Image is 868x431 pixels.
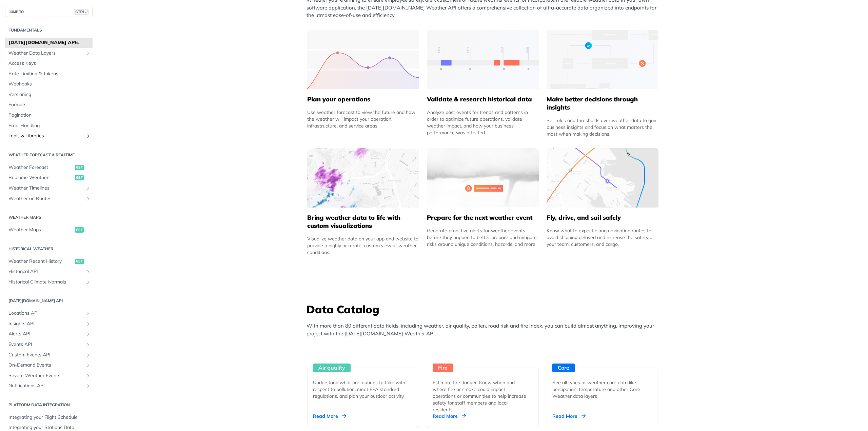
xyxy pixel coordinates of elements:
span: Weather Data Layers [8,50,84,57]
a: Error Handling [5,121,93,131]
a: Fire Estimate fire danger. Know when and where fire or smoke could impact operations or communiti... [424,342,541,428]
a: Alerts APIShow subpages for Alerts API [5,329,93,339]
a: Realtime Weatherget [5,173,93,183]
h5: Make better decisions through insights [547,95,658,112]
h2: [DATE][DOMAIN_NAME] API [5,298,93,304]
span: Error Handling [8,122,91,129]
span: On-Demand Events [8,362,84,369]
a: Webhooks [5,79,93,89]
h5: Validate & research historical data [427,95,539,103]
button: Show subpages for Historical Climate Normals [85,279,91,285]
a: Pagination [5,110,93,120]
span: Weather Recent History [8,258,73,265]
button: Show subpages for Alerts API [85,331,91,337]
span: CTRL-/ [74,9,89,15]
a: Weather Mapsget [5,225,93,235]
a: Historical APIShow subpages for Historical API [5,267,93,277]
span: Integrating your Stations Data [8,424,91,431]
span: Historical Climate Normals [8,279,84,286]
span: Webhooks [8,81,91,87]
img: 994b3d6-mask-group-32x.svg [547,148,658,208]
span: Severe Weather Events [8,372,84,379]
span: get [75,259,84,264]
button: Show subpages for Weather on Routes [85,196,91,201]
h5: Bring weather data to life with custom visualizations [307,214,419,230]
a: Weather Forecastget [5,162,93,173]
span: get [75,227,84,233]
h2: Platform DATA integration [5,402,93,408]
div: Estimate fire danger. Know when and where fire or smoke could impact operations or communities to... [433,379,528,413]
span: Alerts API [8,331,84,337]
a: Weather Recent Historyget [5,256,93,267]
h5: Fly, drive, and sail safely [547,214,658,222]
div: Visualize weather data on your app and website to provide a highly accurate, custom view of weath... [307,235,419,256]
span: Locations API [8,310,84,317]
span: Formats [8,101,91,108]
h2: Fundamentals [5,27,93,33]
span: Weather Timelines [8,185,84,192]
span: Notifications API [8,383,84,389]
div: Understand what precautions to take with respect to pollution, meet EPA standard regulations, and... [313,379,408,399]
a: Severe Weather EventsShow subpages for Severe Weather Events [5,371,93,381]
a: Events APIShow subpages for Events API [5,339,93,350]
h2: Weather Forecast & realtime [5,152,93,158]
button: Show subpages for Tools & Libraries [85,133,91,139]
div: Read More [433,413,466,419]
div: Fire [433,364,453,372]
span: Versioning [8,91,91,98]
a: Air quality Understand what precautions to take with respect to pollution, meet EPA standard regu... [304,342,422,428]
span: get [75,175,84,180]
a: Weather Data LayersShow subpages for Weather Data Layers [5,48,93,58]
span: get [75,165,84,170]
button: Show subpages for Notifications API [85,383,91,389]
div: Read More [552,413,586,419]
p: With more than 80 different data fields, including weather, air quality, pollen, road risk and fi... [307,322,663,337]
span: Realtime Weather [8,174,73,181]
span: Weather Maps [8,227,73,233]
a: Tools & LibrariesShow subpages for Tools & Libraries [5,131,93,141]
div: See all types of weather core data like percipation, temperature and other Core Weather data layers [552,379,647,399]
span: Events API [8,341,84,348]
h5: Plan your operations [307,95,419,103]
img: 2c0a313-group-496-12x.svg [427,148,539,208]
span: Rate Limiting & Tokens [8,71,91,77]
a: Historical Climate NormalsShow subpages for Historical Climate Normals [5,277,93,287]
a: Versioning [5,90,93,100]
button: Show subpages for Weather Data Layers [85,51,91,56]
span: Weather on Routes [8,195,84,202]
a: Weather on RoutesShow subpages for Weather on Routes [5,194,93,204]
div: Read More [313,413,346,419]
a: Notifications APIShow subpages for Notifications API [5,381,93,391]
div: Know what to expect along navigation routes to avoid shipping delayed and increase the safety of ... [547,227,658,248]
a: Access Keys [5,58,93,68]
img: 13d7ca0-group-496-2.svg [427,30,539,89]
div: Generate proactive alerts for weather events before they happen to better prepare and mitigate ri... [427,227,539,248]
h5: Prepare for the next weather event [427,214,539,222]
h3: Data Catalog [307,302,663,317]
a: [DATE][DOMAIN_NAME] APIs [5,38,93,48]
button: Show subpages for Locations API [85,311,91,316]
span: [DATE][DOMAIN_NAME] APIs [8,39,91,46]
span: Weather Forecast [8,164,73,171]
button: Show subpages for Severe Weather Events [85,373,91,378]
a: Insights APIShow subpages for Insights API [5,319,93,329]
div: Use weather forecast to view the future and how the weather will impact your operation, infrastru... [307,109,419,129]
span: Tools & Libraries [8,133,84,139]
img: a22d113-group-496-32x.svg [547,30,658,89]
button: Show subpages for On-Demand Events [85,363,91,368]
div: Set rules and thresholds over weather data to gain business insights and focus on what matters th... [547,117,658,137]
a: Formats [5,100,93,110]
div: Air quality [313,364,351,372]
a: On-Demand EventsShow subpages for On-Demand Events [5,360,93,370]
img: 39565e8-group-4962x.svg [307,30,419,89]
a: Core See all types of weather core data like percipation, temperature and other Core Weather data... [544,342,661,428]
div: Analyze past events for trends and patterns in order to optimize future operations, validate weat... [427,109,539,136]
span: Historical API [8,268,84,275]
a: Integrating your Flight Schedule [5,412,93,423]
span: Pagination [8,112,91,119]
span: Integrating your Flight Schedule [8,414,91,421]
button: Show subpages for Insights API [85,321,91,327]
h2: Historical Weather [5,246,93,252]
button: Show subpages for Custom Events API [85,352,91,358]
button: JUMP TOCTRL-/ [5,7,93,17]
